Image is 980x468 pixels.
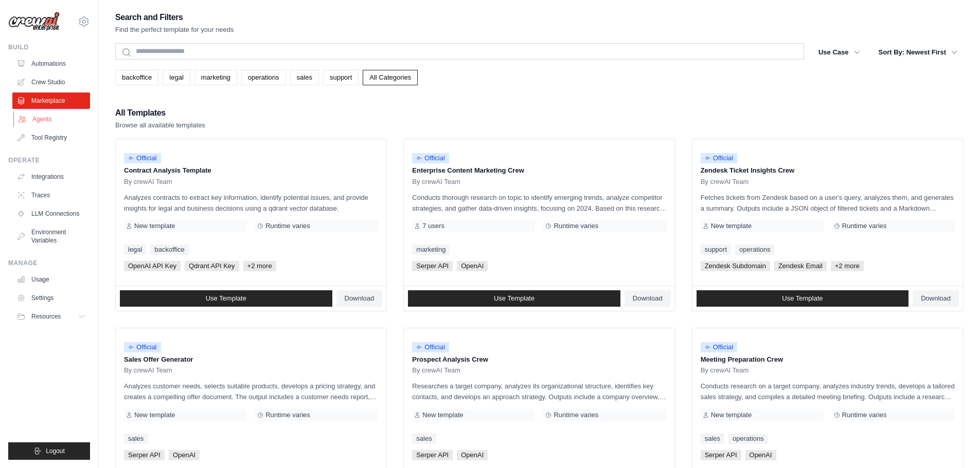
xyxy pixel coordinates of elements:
[408,290,620,307] a: Use Template
[701,153,738,163] span: Official
[12,74,90,90] a: Crew Studio
[412,261,453,271] span: Serper API
[243,261,276,271] span: +2 more
[554,222,598,230] span: Runtime varies
[8,43,90,51] div: Build
[831,261,864,271] span: +2 more
[412,245,450,255] a: marketing
[290,70,319,85] a: sales
[457,261,488,271] span: OpenAI
[872,43,964,62] button: Sort By: Newest First
[363,70,418,85] a: All Categories
[842,222,887,230] span: Runtime varies
[12,129,90,146] a: Tool Registry
[124,434,148,444] a: sales
[412,366,460,375] span: By crewAI Team
[46,447,65,455] span: Logout
[422,411,463,419] span: New template
[12,169,90,185] a: Integrations
[134,222,175,230] span: New template
[12,55,90,72] a: Automations
[412,354,666,365] p: Prospect Analysis Crew
[701,450,741,460] span: Serper API
[701,434,724,444] a: sales
[124,192,378,214] p: Analyzes contracts to extract key information, identify potential issues, and provide insights fo...
[711,222,752,230] span: New template
[134,411,175,419] span: New template
[633,294,663,303] span: Download
[185,261,239,271] span: Qdrant API Key
[31,312,61,321] span: Resources
[124,366,172,375] span: By crewAI Team
[115,106,205,120] h2: All Templates
[412,178,460,186] span: By crewAI Team
[124,261,181,271] span: OpenAI API Key
[554,411,598,419] span: Runtime varies
[701,245,731,255] a: support
[323,70,359,85] a: support
[8,12,60,31] img: Logo
[12,271,90,288] a: Usage
[265,411,310,419] span: Runtime varies
[115,25,234,35] p: Find the perfect template for your needs
[782,294,823,303] span: Use Template
[241,70,286,85] a: operations
[422,222,444,230] span: 7 users
[494,294,534,303] span: Use Template
[412,165,666,176] p: Enterprise Content Marketing Crew
[812,43,866,62] button: Use Case
[921,294,951,303] span: Download
[124,450,165,460] span: Serper API
[728,434,768,444] a: operations
[735,245,775,255] a: operations
[345,294,375,303] span: Download
[12,187,90,203] a: Traces
[124,245,146,255] a: legal
[120,290,332,307] a: Use Template
[701,342,738,352] span: Official
[701,381,955,402] p: Conducts research on a target company, analyzes industry trends, develops a tailored sales strate...
[412,153,449,163] span: Official
[194,70,237,85] a: marketing
[412,434,436,444] a: sales
[150,245,188,255] a: backoffice
[745,450,776,460] span: OpenAI
[124,165,378,176] p: Contract Analysis Template
[412,381,666,402] p: Researches a target company, analyzes its organizational structure, identifies key contacts, and ...
[8,259,90,267] div: Manage
[457,450,488,460] span: OpenAI
[842,411,887,419] span: Runtime varies
[169,450,200,460] span: OpenAI
[701,354,955,365] p: Meeting Preparation Crew
[711,411,752,419] span: New template
[701,261,770,271] span: Zendesk Subdomain
[12,224,90,249] a: Environment Variables
[412,450,453,460] span: Serper API
[124,178,172,186] span: By crewAI Team
[124,381,378,402] p: Analyzes customer needs, selects suitable products, develops a pricing strategy, and creates a co...
[8,156,90,164] div: Operate
[12,92,90,109] a: Marketplace
[163,70,190,85] a: legal
[12,205,90,222] a: LLM Connections
[12,308,90,325] button: Resources
[412,342,449,352] span: Official
[124,342,161,352] span: Official
[265,222,310,230] span: Runtime varies
[8,442,90,460] button: Logout
[124,354,378,365] p: Sales Offer Generator
[115,10,234,25] h2: Search and Filters
[336,290,383,307] a: Download
[913,290,959,307] a: Download
[701,178,749,186] span: By crewAI Team
[124,153,161,163] span: Official
[701,366,749,375] span: By crewAI Team
[115,120,205,130] p: Browse all available templates
[774,261,827,271] span: Zendesk Email
[625,290,671,307] a: Download
[701,165,955,176] p: Zendesk Ticket Insights Crew
[412,192,666,214] p: Conducts thorough research on topic to identify emerging trends, analyze competitor strategies, a...
[697,290,909,307] a: Use Template
[13,111,91,127] a: Agents
[12,290,90,306] a: Settings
